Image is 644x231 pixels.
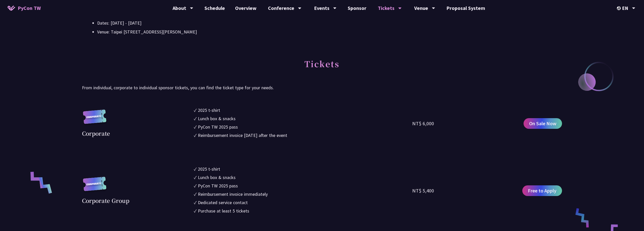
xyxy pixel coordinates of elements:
li: ✓ [194,191,412,198]
img: corporate.a587c14.svg [82,110,107,129]
div: PyCon TW 2025 pass [198,182,238,189]
span: PyCon TW [18,4,41,12]
li: ✓ [194,207,412,214]
div: 2025 t-shirt [198,107,220,114]
div: Purchase at least 5 tickets [198,207,249,214]
div: 2025 t-shirt [198,166,220,172]
a: Free to Apply [522,185,562,196]
div: NT$ 5,400 [412,187,434,194]
img: Home icon of PyCon TW 2025 [8,6,15,11]
li: Venue: Taipei [STREET_ADDRESS][PERSON_NAME] [97,28,562,36]
li: Main Conference [82,10,562,36]
div: Corporate [82,129,110,137]
li: ✓ [194,174,412,181]
div: Reimbursement invoice [DATE] after the event [198,132,287,139]
div: Lunch box & snacks [198,115,236,122]
h2: Tickets [82,54,562,81]
li: ✓ [194,182,412,189]
li: ✓ [194,132,412,139]
li: ✓ [194,199,412,206]
span: Free to Apply [528,187,556,194]
li: ✓ [194,107,412,114]
div: Reimbursement invoice immediately [198,191,268,198]
div: NT$ 6,000 [412,120,434,127]
div: Dedicated service contact [198,199,248,206]
a: On Sale Now [524,118,562,129]
img: corporate.a587c14.svg [82,177,107,196]
div: Corporate Group [82,196,129,205]
div: PyCon TW 2025 pass [198,123,238,130]
li: ✓ [194,123,412,130]
li: ✓ [194,115,412,122]
img: Locale Icon [617,6,622,10]
li: Dates: [DATE] - [DATE] [97,19,562,27]
a: PyCon TW [3,2,46,14]
span: On Sale Now [529,120,556,127]
li: ✓ [194,166,412,172]
div: Lunch box & snacks [198,174,236,181]
p: From individual, corporate to individual sponsor tickets, you can find the ticket type for your n... [82,84,562,92]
